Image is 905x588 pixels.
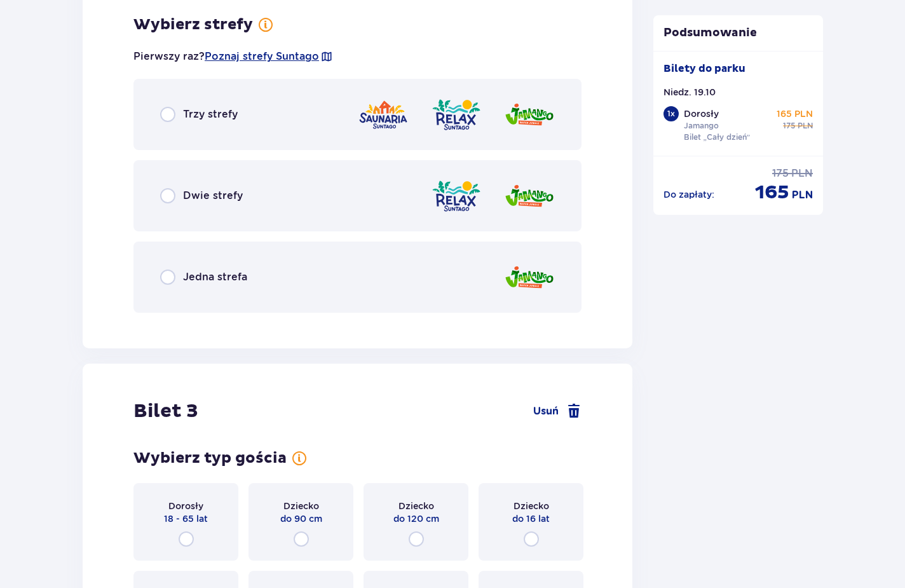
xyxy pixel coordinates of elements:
p: Jamango [684,120,719,132]
span: 165 [755,181,789,205]
p: Dorosły [684,107,719,120]
img: Relax [431,178,482,214]
p: Podsumowanie [653,25,824,41]
span: PLN [791,167,813,181]
span: do 90 cm [280,512,322,525]
span: Trzy strefy [183,107,238,121]
p: Bilet „Cały dzień” [684,132,751,143]
h3: Wybierz typ gościa [133,449,287,468]
span: Dziecko [283,500,319,512]
span: PLN [792,188,813,202]
span: do 120 cm [393,512,439,525]
span: Usuń [533,404,559,418]
p: Pierwszy raz? [133,50,333,64]
img: Jamango [504,178,555,214]
p: Bilety do parku [663,62,745,76]
span: Dziecko [398,500,434,512]
img: Jamango [504,259,555,296]
span: 18 - 65 lat [164,512,208,525]
div: 1 x [663,106,679,121]
img: Relax [431,97,482,133]
span: Dwie strefy [183,189,243,203]
p: Niedz. 19.10 [663,86,716,99]
span: Dorosły [168,500,203,512]
span: 175 [783,120,795,132]
img: Saunaria [358,97,409,133]
h2: Bilet 3 [133,399,198,423]
span: Dziecko [514,500,549,512]
span: PLN [798,120,813,132]
span: Jedna strefa [183,270,247,284]
a: Usuń [533,404,582,419]
span: 175 [772,167,789,181]
img: Jamango [504,97,555,133]
p: 165 PLN [777,107,813,120]
span: do 16 lat [512,512,550,525]
a: Poznaj strefy Suntago [205,50,319,64]
h3: Wybierz strefy [133,15,253,34]
p: Do zapłaty : [663,188,714,201]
